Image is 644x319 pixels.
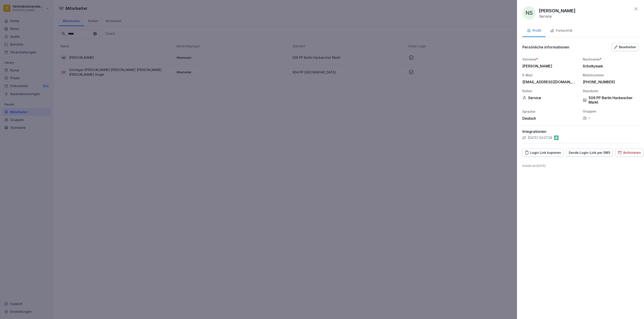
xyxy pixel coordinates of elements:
p: Erstellt am : [DATE] [522,164,639,168]
div: NS [522,6,536,20]
div: Service [522,96,578,100]
div: Bearbeiten [614,45,636,50]
div: Archivieren [618,150,641,155]
div: Vorname [522,57,578,62]
p: Integrationen [522,129,639,134]
div: Standorte [583,89,639,93]
p: [DATE] 04:27:08 [528,136,552,140]
div: Mobilnummer [583,73,639,77]
div: - [583,116,639,120]
div: [PERSON_NAME] [522,64,576,68]
button: Profil [522,25,546,37]
div: [EMAIL_ADDRESS][DOMAIN_NAME] [522,80,576,84]
button: Archivieren [615,149,643,157]
div: E-Mail [522,73,578,77]
div: Profil [527,28,541,33]
div: Rollen [522,89,578,93]
button: Fortschritt [546,25,577,37]
div: Nachname [583,57,639,62]
img: gastromatic.png [554,136,559,140]
div: Sende Login-Link per SMS [569,150,610,155]
div: Deutsch [522,116,578,121]
button: Login Link kopieren [522,149,563,157]
div: Sprache [522,109,578,114]
p: Persönliche informationen [522,45,569,49]
button: Bearbeiten [612,43,639,51]
p: Service [539,14,552,19]
p: [PERSON_NAME] [539,7,576,14]
div: Fortschritt [550,28,572,33]
div: Login Link kopieren [525,150,561,155]
div: [PHONE_NUMBER] [583,80,636,84]
div: Gruppen [583,109,639,114]
div: 506 PP Berlin Hackescher Markt [583,96,639,104]
button: Sende Login-Link per SMS [566,149,613,157]
div: Scholtyssek [583,64,636,68]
